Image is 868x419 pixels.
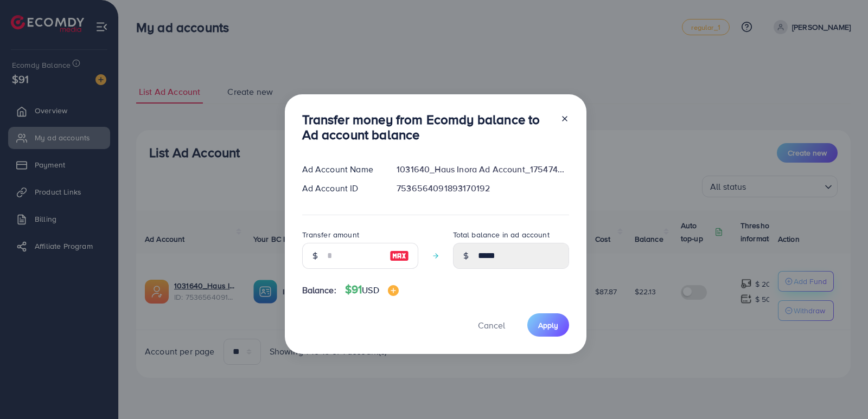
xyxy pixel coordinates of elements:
[302,229,359,240] label: Transfer amount
[822,370,860,411] iframe: Chat
[478,319,505,331] span: Cancel
[527,313,569,337] button: Apply
[362,284,379,296] span: USD
[538,320,558,331] span: Apply
[390,249,409,262] img: image
[453,229,550,240] label: Total balance in ad account
[293,182,388,195] div: Ad Account ID
[302,112,552,143] h3: Transfer money from Ecomdy balance to Ad account balance
[464,313,519,337] button: Cancel
[345,283,399,296] h4: $91
[388,285,399,296] img: image
[293,163,388,176] div: Ad Account Name
[388,163,577,176] div: 1031640_Haus Inora Ad Account_1754743107502
[302,284,336,296] span: Balance:
[388,182,577,195] div: 7536564091893170192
